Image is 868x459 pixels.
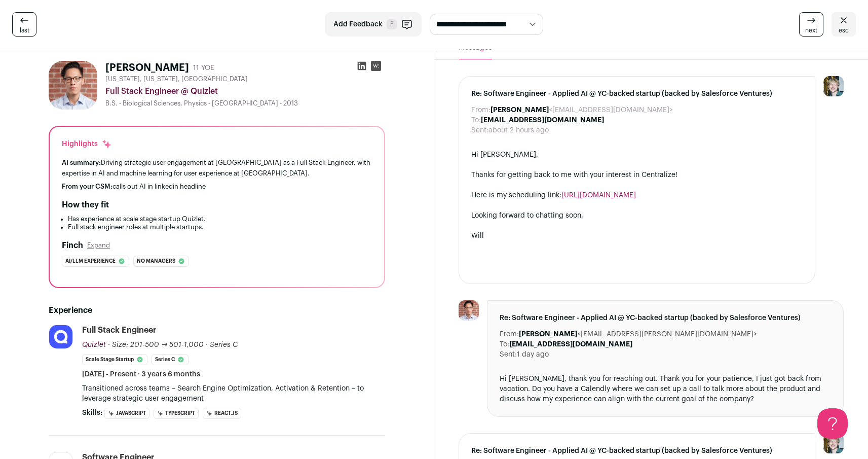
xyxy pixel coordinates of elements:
div: Thanks for getting back to me with your interest in Centralize! [471,170,803,180]
span: Re: Software Engineer - Applied AI @ YC-backed startup (backed by Salesforce Ventures) [471,89,803,99]
span: Re: Software Engineer - Applied AI @ YC-backed startup (backed by Salesforce Ventures) [471,446,803,456]
span: From your CSM: [62,183,112,190]
div: Full Stack Engineer [82,325,157,336]
li: Series C [152,354,188,365]
div: Highlights [62,139,112,149]
span: Add Feedback [333,19,383,29]
a: next [799,12,823,37]
div: 11 YOE [193,63,214,73]
div: Here is my scheduling link: [471,190,803,200]
li: React.js [203,408,241,419]
div: Full Stack Engineer @ Quizlet [105,85,385,97]
dt: From: [471,105,490,115]
img: c3989ab70ac0d769f88c758f68f33c0162a360cdf912e67cda788dee31af0afe.jpg [459,300,479,321]
b: [PERSON_NAME] [490,107,549,114]
span: Quizlet [82,341,106,348]
dt: Sent: [500,349,517,360]
div: Will [471,231,803,241]
img: 41869c2cc023a1cacaa5f917ec900ff65bbe828ffd7ace8571580fa60fce2b24.jpg [49,325,72,348]
h2: How they fit [62,199,109,211]
h2: Experience [49,304,385,316]
dt: To: [471,115,481,125]
div: Hi [PERSON_NAME], thank you for reaching out. Thank you for your patience, I just got back from v... [500,374,832,404]
span: [US_STATE], [US_STATE], [GEOGRAPHIC_DATA] [105,75,248,83]
h2: Finch [62,239,83,252]
a: esc [832,12,856,37]
a: [URL][DOMAIN_NAME] [561,192,636,199]
li: TypeScript [154,408,199,419]
span: F [387,19,397,29]
dd: <[EMAIL_ADDRESS][DOMAIN_NAME]> [490,105,673,115]
li: Has experience at scale stage startup Quizlet. [68,215,372,223]
img: c3989ab70ac0d769f88c758f68f33c0162a360cdf912e67cda788dee31af0afe.jpg [49,61,97,110]
b: [PERSON_NAME] [519,331,577,338]
li: JavaScript [104,408,149,419]
span: · [206,340,208,350]
div: B.S. - Biological Sciences, Physics - [GEOGRAPHIC_DATA] - 2013 [105,99,385,108]
div: Looking forward to chatting soon, [471,210,803,221]
dd: about 2 hours ago [488,125,549,135]
span: No managers [137,256,175,266]
h1: [PERSON_NAME] [105,61,189,75]
span: · Size: 201-500 → 501-1,000 [108,341,204,348]
b: [EMAIL_ADDRESS][DOMAIN_NAME] [481,117,604,124]
span: last [20,26,29,34]
iframe: Help Scout Beacon - Open [817,408,848,439]
b: [EMAIL_ADDRESS][DOMAIN_NAME] [509,341,632,348]
li: Scale Stage Startup [82,354,147,365]
li: Full stack engineer roles at multiple startups. [68,223,372,231]
p: Transitioned across teams – Search Engine Optimization, Activation & Retention – to leverage stra... [82,383,385,404]
span: esc [839,26,849,34]
dd: <[EMAIL_ADDRESS][PERSON_NAME][DOMAIN_NAME]> [519,329,757,339]
img: 6494470-medium_jpg [823,76,844,96]
span: Re: Software Engineer - Applied AI @ YC-backed startup (backed by Salesforce Ventures) [500,313,832,323]
span: Ai/llm experience [65,256,116,266]
dd: 1 day ago [517,349,549,360]
button: Expand [87,241,110,250]
img: 6494470-medium_jpg [823,433,844,453]
div: Hi [PERSON_NAME], [471,150,803,160]
span: Skills: [82,408,102,418]
dt: To: [500,339,509,349]
span: [DATE] - Present · 3 years 6 months [82,369,200,379]
dt: Sent: [471,125,488,135]
span: AI summary: [62,159,101,166]
div: calls out AI in linkedin headline [62,183,372,191]
dt: From: [500,329,519,339]
span: Series C [210,341,238,348]
span: next [805,26,817,34]
a: last [12,12,36,37]
div: Driving strategic user engagement at [GEOGRAPHIC_DATA] as a Full Stack Engineer, with expertise i... [62,157,372,179]
button: Add Feedback F [325,12,422,37]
